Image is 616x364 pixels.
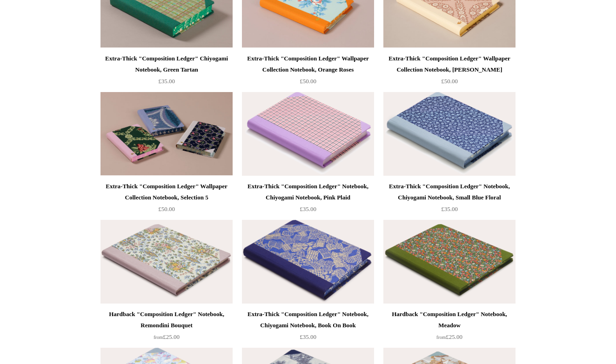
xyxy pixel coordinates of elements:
img: Hardback "Composition Ledger" Notebook, Meadow [383,220,516,304]
div: Extra-Thick "Composition Ledger" Wallpaper Collection Notebook, [PERSON_NAME] [386,53,513,75]
a: Extra-Thick "Composition Ledger" Wallpaper Collection Notebook, Orange Roses £50.00 [242,53,374,91]
a: Extra-Thick "Composition Ledger" Notebook, Chiyogami Notebook, Pink Plaid Extra-Thick "Compositio... [242,92,374,176]
a: Extra-Thick "Composition Ledger" Notebook, Chiyogami Notebook, Pink Plaid £35.00 [242,181,374,219]
img: Extra-Thick "Composition Ledger" Notebook, Chiyogami Notebook, Book On Book [242,220,374,304]
span: from [436,335,446,340]
a: Extra-Thick "Composition Ledger" Wallpaper Collection Notebook, Selection 5 £50.00 [100,181,233,219]
div: Extra-Thick "Composition Ledger" Notebook, Chiyogami Notebook, Small Blue Floral [386,181,513,203]
span: £50.00 [441,78,458,85]
span: from [154,335,163,340]
span: £25.00 [154,333,180,340]
a: Extra-Thick "Composition Ledger" Notebook, Chiyogami Notebook, Book On Book £35.00 [242,309,374,347]
span: £35.00 [300,205,316,212]
a: Extra-Thick "Composition Ledger" Notebook, Chiyogami Notebook, Book On Book Extra-Thick "Composit... [242,220,374,304]
span: £50.00 [158,205,175,212]
a: Extra-Thick "Composition Ledger" Wallpaper Collection Notebook, [PERSON_NAME] £50.00 [383,53,516,91]
img: Extra-Thick "Composition Ledger" Notebook, Chiyogami Notebook, Pink Plaid [242,92,374,176]
span: £35.00 [158,78,175,85]
div: Extra-Thick "Composition Ledger" Wallpaper Collection Notebook, Orange Roses [244,53,372,75]
a: Extra-Thick "Composition Ledger" Chiyogami Notebook, Green Tartan £35.00 [100,53,233,91]
span: £25.00 [436,333,462,340]
a: Extra-Thick "Composition Ledger" Notebook, Chiyogami Notebook, Small Blue Floral Extra-Thick "Com... [383,92,516,176]
img: Hardback "Composition Ledger" Notebook, Remondini Bouquet [100,220,233,304]
img: Extra-Thick "Composition Ledger" Wallpaper Collection Notebook, Selection 5 [100,92,233,176]
span: £50.00 [300,78,316,85]
a: Hardback "Composition Ledger" Notebook, Meadow from£25.00 [383,309,516,347]
span: £35.00 [441,205,458,212]
a: Hardback "Composition Ledger" Notebook, Meadow Hardback "Composition Ledger" Notebook, Meadow [383,220,516,304]
img: Extra-Thick "Composition Ledger" Notebook, Chiyogami Notebook, Small Blue Floral [383,92,516,176]
a: Extra-Thick "Composition Ledger" Notebook, Chiyogami Notebook, Small Blue Floral £35.00 [383,181,516,219]
a: Extra-Thick "Composition Ledger" Wallpaper Collection Notebook, Selection 5 Extra-Thick "Composit... [100,92,233,176]
div: Extra-Thick "Composition Ledger" Notebook, Chiyogami Notebook, Book On Book [244,309,372,331]
a: Hardback "Composition Ledger" Notebook, Remondini Bouquet Hardback "Composition Ledger" Notebook,... [100,220,233,304]
span: £35.00 [300,333,316,340]
div: Extra-Thick "Composition Ledger" Wallpaper Collection Notebook, Selection 5 [103,181,230,203]
div: Extra-Thick "Composition Ledger" Notebook, Chiyogami Notebook, Pink Plaid [244,181,372,203]
div: Extra-Thick "Composition Ledger" Chiyogami Notebook, Green Tartan [103,53,230,75]
a: Hardback "Composition Ledger" Notebook, Remondini Bouquet from£25.00 [100,309,233,347]
div: Hardback "Composition Ledger" Notebook, Remondini Bouquet [103,309,230,331]
div: Hardback "Composition Ledger" Notebook, Meadow [386,309,513,331]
